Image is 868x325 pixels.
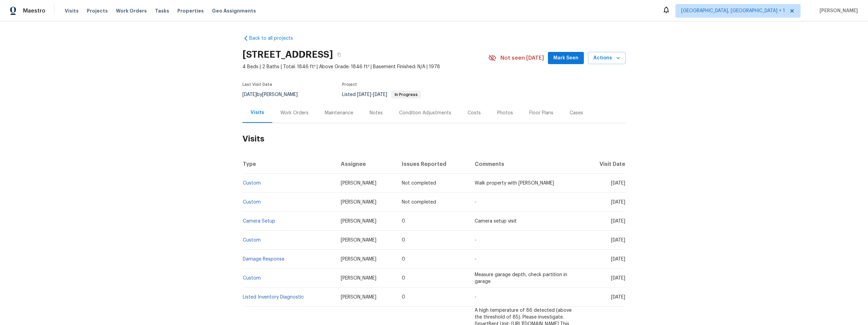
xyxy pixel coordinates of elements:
span: [PERSON_NAME] [341,219,376,224]
div: Notes [370,110,383,116]
span: Camera setup visit [475,219,517,224]
span: 0 [402,238,405,243]
span: Tasks [155,8,169,13]
span: Last Visit Date [242,82,272,87]
span: Projects [87,7,108,14]
th: Visit Date [584,155,626,174]
span: - [357,92,387,97]
a: Custom [243,200,261,205]
a: Listed Inventory Diagnostic [243,295,304,300]
div: Floor Plans [529,110,553,116]
span: [DATE] [611,219,625,224]
span: [DATE] [611,295,625,300]
span: [DATE] [611,238,625,243]
span: [PERSON_NAME] [341,200,376,205]
h2: [STREET_ADDRESS] [242,51,333,58]
span: [GEOGRAPHIC_DATA], [GEOGRAPHIC_DATA] + 1 [681,7,785,14]
span: [DATE] [373,92,387,97]
span: [PERSON_NAME] [341,238,376,243]
span: Listed [342,92,421,97]
span: Visits [65,7,79,14]
span: Not completed [402,200,436,205]
a: Custom [243,276,261,281]
th: Comments [469,155,584,174]
a: Camera Setup [243,219,275,224]
span: 0 [402,276,405,281]
span: Actions [593,54,620,62]
span: - [475,238,476,243]
span: Maestro [23,7,45,14]
span: Walk property with [PERSON_NAME] [475,181,554,186]
div: Work Orders [280,110,309,116]
a: Damage Response [243,257,284,262]
span: [PERSON_NAME] [341,295,376,300]
span: Not completed [402,181,436,186]
button: Actions [588,52,626,64]
div: Visits [251,109,264,116]
span: [DATE] [242,92,257,97]
span: Measure garage depth, check partition in garage [475,272,567,284]
span: [DATE] [611,257,625,262]
div: Condition Adjustments [399,110,451,116]
h2: Visits [242,123,626,155]
span: Work Orders [116,7,147,14]
span: 0 [402,295,405,300]
a: Back to all projects [242,35,308,42]
div: by [PERSON_NAME] [242,91,306,99]
span: Geo Assignments [212,7,256,14]
span: Project [342,82,357,87]
span: Not seen [DATE] [500,55,544,61]
span: [PERSON_NAME] [817,7,858,14]
span: [DATE] [611,181,625,186]
span: [PERSON_NAME] [341,276,376,281]
th: Assignee [335,155,396,174]
span: In Progress [392,93,420,97]
span: [DATE] [357,92,371,97]
div: Photos [497,110,513,116]
span: [DATE] [611,276,625,281]
span: - [475,200,476,205]
span: Properties [177,7,204,14]
button: Mark Seen [548,52,584,64]
a: Custom [243,181,261,186]
a: Custom [243,238,261,243]
div: Maintenance [325,110,353,116]
span: 0 [402,219,405,224]
div: Costs [468,110,481,116]
span: 4 Beds | 2 Baths | Total: 1846 ft² | Above Grade: 1846 ft² | Basement Finished: N/A | 1978 [242,63,488,70]
div: Cases [570,110,583,116]
span: [PERSON_NAME] [341,181,376,186]
span: Mark Seen [553,54,578,62]
span: [PERSON_NAME] [341,257,376,262]
span: 0 [402,257,405,262]
span: - [475,257,476,262]
th: Type [242,155,335,174]
span: - [475,295,476,300]
span: [DATE] [611,200,625,205]
th: Issues Reported [396,155,469,174]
